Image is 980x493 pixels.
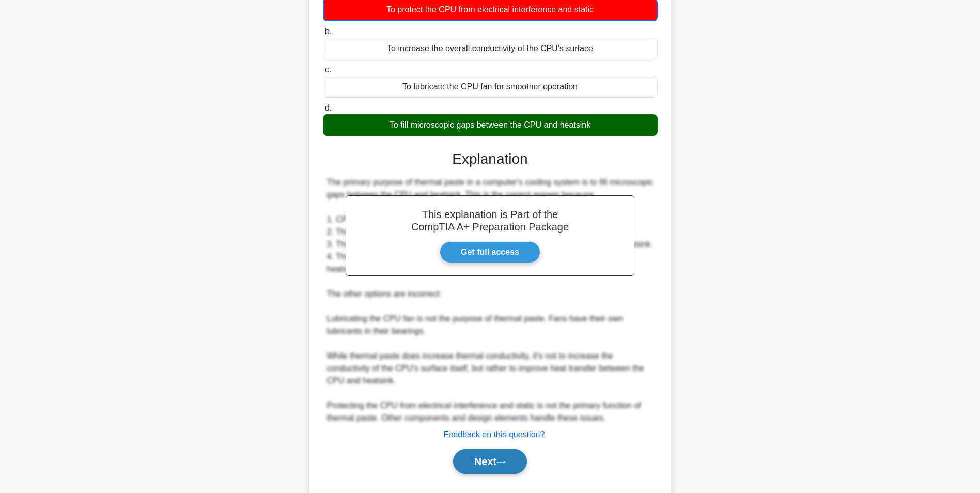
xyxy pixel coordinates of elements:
span: b. [325,27,332,36]
a: Get full access [440,241,540,263]
a: Feedback on this question? [444,430,545,439]
span: c. [325,65,331,74]
button: Next [453,449,527,474]
div: To increase the overall conductivity of the CPU's surface [323,38,658,59]
h3: Explanation [329,150,651,168]
div: To lubricate the CPU fan for smoother operation [323,76,658,98]
div: The primary purpose of thermal paste in a computer's cooling system is to fill microscopic gaps b... [327,176,654,424]
div: To fill microscopic gaps between the CPU and heatsink [323,114,658,136]
span: d. [325,103,332,112]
